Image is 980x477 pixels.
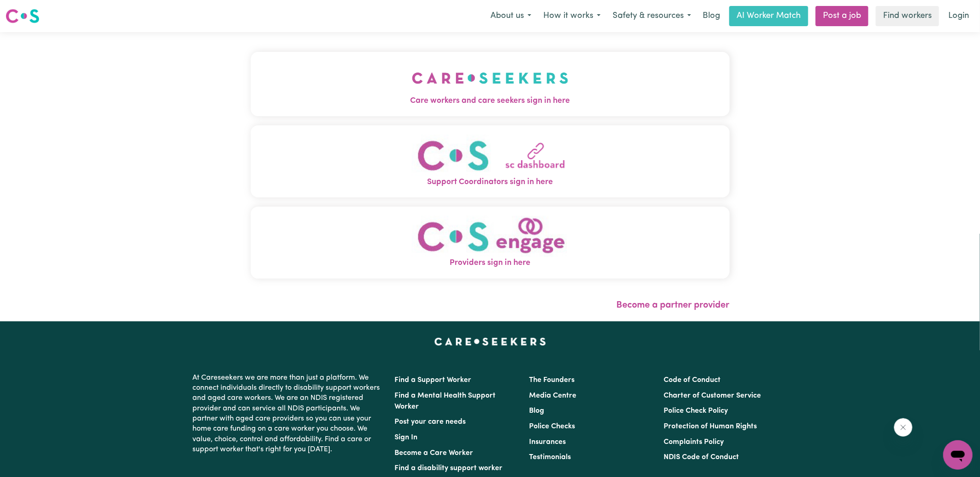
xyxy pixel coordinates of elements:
span: Support Coordinators sign in here [251,176,730,188]
a: Blog [697,6,726,26]
a: AI Worker Match [729,6,808,26]
a: Testimonials [529,454,571,461]
iframe: Close message [894,418,912,437]
button: Support Coordinators sign in here [251,125,730,197]
a: Police Check Policy [664,407,728,415]
a: Find a disability support worker [394,465,502,472]
a: Police Checks [529,423,575,430]
a: Code of Conduct [664,376,721,384]
a: Insurances [529,438,566,446]
a: Media Centre [529,392,576,399]
a: Sign In [394,434,417,441]
a: Become a Care Worker [394,449,473,457]
a: Login [943,6,974,26]
a: Find a Mental Health Support Worker [394,392,496,410]
button: Safety & resources [607,6,697,26]
a: Post your care needs [394,418,466,426]
a: Blog [529,407,544,415]
button: About us [484,6,537,26]
a: The Founders [529,376,574,384]
span: Care workers and care seekers sign in here [251,95,730,107]
a: Find a Support Worker [394,376,471,384]
a: NDIS Code of Conduct [664,454,739,461]
p: At Careseekers we are more than just a platform. We connect individuals directly to disability su... [192,369,383,459]
button: How it works [537,6,607,26]
a: Post a job [816,6,868,26]
span: Providers sign in here [251,257,730,269]
button: Providers sign in here [251,207,730,279]
a: Become a partner provider [617,301,730,310]
button: Care workers and care seekers sign in here [251,52,730,116]
a: Complaints Policy [664,438,724,446]
a: Careseekers logo [6,6,39,27]
span: Need any help? [6,6,56,14]
a: Find workers [876,6,939,26]
a: Charter of Customer Service [664,392,761,399]
img: Careseekers logo [6,8,39,24]
iframe: Button to launch messaging window [943,440,973,470]
a: Careseekers home page [434,338,546,345]
a: Protection of Human Rights [664,423,757,430]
